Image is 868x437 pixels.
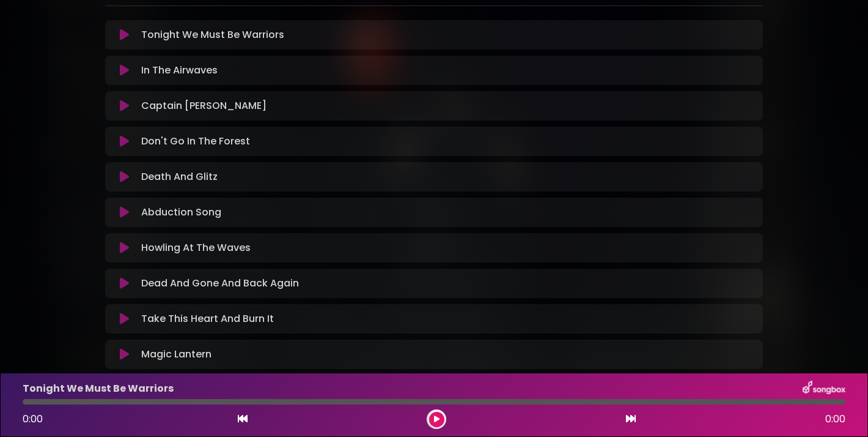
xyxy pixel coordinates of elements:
[141,312,274,326] p: Take This Heart And Burn It
[141,134,250,149] p: Don't Go In The Forest
[141,63,218,78] p: In The Airwaves
[23,412,43,426] span: 0:00
[141,276,299,291] p: Dead And Gone And Back Again
[141,241,251,255] p: Howling At The Waves
[141,28,284,42] p: Tonight We Must Be Warriors
[23,381,174,396] p: Tonight We Must Be Warriors
[141,347,211,362] p: Magic Lantern
[141,99,267,113] p: Captain [PERSON_NAME]
[803,381,845,397] img: songbox-logo-white.png
[141,170,218,184] p: Death And Glitz
[141,205,221,220] p: Abduction Song
[825,412,845,427] span: 0:00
